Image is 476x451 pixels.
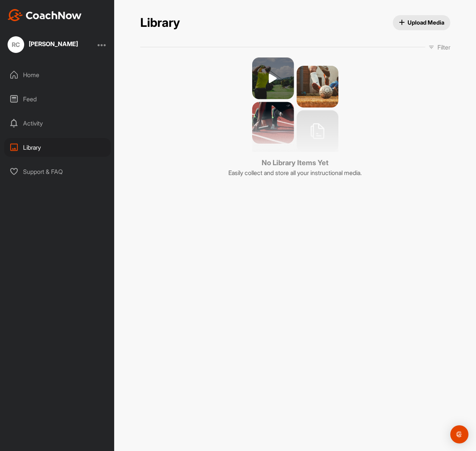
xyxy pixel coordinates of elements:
div: Activity [4,114,111,133]
div: Feed [4,90,111,108]
div: Open Intercom Messenger [450,425,468,443]
p: Easily collect and store all your instructional media. [228,168,362,177]
p: Filter [437,43,450,52]
h2: Library [140,15,180,30]
div: [PERSON_NAME] [29,41,78,47]
img: CoachNow [8,9,82,21]
div: Library [4,138,111,157]
h3: No Library Items Yet [228,158,362,168]
span: Upload Media [399,19,444,26]
button: Upload Media [393,15,450,30]
img: no media [252,57,338,152]
div: RC [8,36,24,53]
div: Home [4,65,111,84]
div: Support & FAQ [4,162,111,181]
